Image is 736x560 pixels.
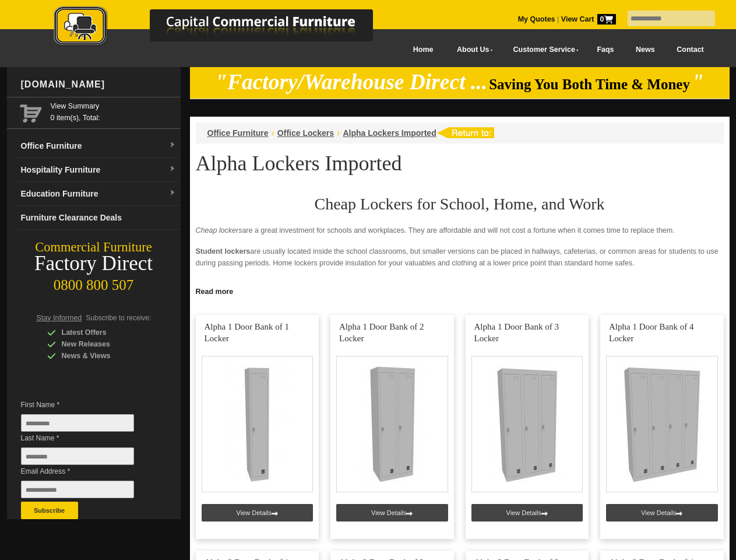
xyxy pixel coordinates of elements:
[51,100,176,112] a: View Summary
[489,76,690,92] span: Saving You Both Time & Money
[47,327,158,338] div: Latest Offers
[22,6,429,48] img: Capital Commercial Furniture Logo
[21,432,152,444] span: Last Name *
[16,67,181,102] div: [DOMAIN_NAME]
[272,127,274,139] li: ›
[86,314,151,322] span: Subscribe to receive:
[47,350,158,362] div: News & Views
[436,127,494,138] img: return to
[21,414,134,432] input: First Name *
[196,225,724,236] p: are a great investment for schools and workplaces. They are affordable and will not cost a fortun...
[597,14,616,24] span: 0
[16,182,181,206] a: Education Furnituredropdown
[196,278,724,302] p: provide a sense of security for the employees. Since no one can enter or touch the locker, it red...
[196,226,242,235] em: Cheap lockers
[190,283,730,297] a: Click to read more
[196,247,251,256] strong: Student lockers
[21,502,78,519] button: Subscribe
[215,70,487,94] em: "Factory/Warehouse Direct ...
[500,37,586,63] a: Customer Service
[196,195,724,213] h2: Cheap Lockers for School, Home, and Work
[277,128,334,138] a: Office Lockers
[21,447,134,465] input: Last Name *
[518,15,555,23] a: My Quotes
[196,246,724,269] p: are usually located inside the school classrooms, but smaller versions can be placed in hallways,...
[169,142,176,149] img: dropdown
[16,158,181,182] a: Hospitality Furnituredropdown
[665,37,714,63] a: Contact
[196,152,724,174] h1: Alpha Lockers Imported
[169,190,176,197] img: dropdown
[22,6,429,52] a: Capital Commercial Furniture Logo
[169,166,176,173] img: dropdown
[47,338,158,350] div: New Releases
[207,128,269,138] a: Office Furniture
[16,134,181,158] a: Office Furnituredropdown
[343,128,436,138] a: Alpha Lockers Imported
[21,481,134,498] input: Email Address *
[37,314,82,322] span: Stay Informed
[7,271,181,293] div: 0800 800 507
[444,37,500,63] a: About Us
[561,15,616,23] strong: View Cart
[559,15,615,23] a: View Cart0
[625,37,665,63] a: News
[692,70,704,94] em: "
[7,239,181,256] div: Commercial Furniture
[337,127,340,139] li: ›
[16,206,181,230] a: Furniture Clearance Deals
[21,399,152,411] span: First Name *
[586,37,625,63] a: Faqs
[7,256,181,272] div: Factory Direct
[51,100,176,122] span: 0 item(s), Total:
[21,466,152,477] span: Email Address *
